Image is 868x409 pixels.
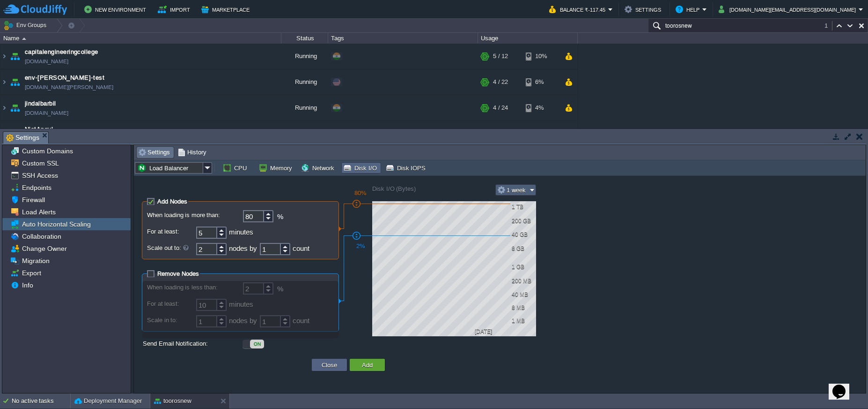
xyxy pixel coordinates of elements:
a: capitalengineeringcollege [25,47,98,57]
div: 40 GB [512,231,536,238]
div: Status [282,33,328,44]
div: 10% [526,44,556,69]
a: Change Owner [20,244,68,253]
img: AMDAwAAAACH5BAEAAAAALAAAAAABAAEAAAICRAEAOw== [8,121,22,146]
div: ON [250,340,264,348]
label: Scale out to: [147,243,195,253]
button: Help [676,4,702,15]
div: 4 / 24 [493,95,508,121]
img: AMDAwAAAACH5BAEAAAAALAAAAAABAAEAAAICRAEAOw== [8,69,22,95]
button: Add [359,361,375,369]
button: Deployment Manager [74,396,142,406]
img: CloudJiffy [3,4,67,15]
button: Close [319,361,340,369]
span: Settings [6,132,39,144]
div: Running [281,121,328,146]
button: Import [158,4,193,15]
span: Settings [138,147,170,158]
a: Info [20,281,35,289]
a: [DOMAIN_NAME][PERSON_NAME] [25,83,113,92]
img: AMDAwAAAACH5BAEAAAAALAAAAAABAAEAAAICRAEAOw== [0,44,8,69]
div: No active tasks [12,394,70,409]
span: Add Nodes [157,198,187,205]
button: Memory [258,164,295,172]
button: New Environment [84,4,149,15]
a: SSH Access [20,171,59,180]
div: 1 GB [512,264,536,270]
div: 5 / 12 [493,44,508,69]
div: 1 [824,21,832,30]
div: Running [281,44,328,69]
div: 8 GB [512,245,536,252]
button: Env Groups [3,19,50,32]
button: Marketplace [201,4,252,15]
div: 3 / 7 [493,121,505,146]
div: 2% [342,242,379,250]
img: AMDAwAAAACH5BAEAAAAALAAAAAABAAEAAAICRAEAOw== [8,44,22,69]
span: Export [20,269,43,277]
div: minutes [229,227,253,236]
a: Migration [20,257,51,265]
img: AMDAwAAAACH5BAEAAAAALAAAAAABAAEAAAICRAEAOw== [0,69,8,95]
a: Custom Domains [20,147,74,155]
button: Network [301,164,337,172]
a: NietAngul [25,125,53,134]
img: AMDAwAAAACH5BAEAAAAALAAAAAABAAEAAAICRAEAOw== [0,121,8,146]
a: Endpoints [20,183,53,192]
div: 200 GB [512,218,536,224]
button: 1 week [497,186,529,194]
button: Balance ₹-117.45 [549,4,608,15]
a: Load Alerts [20,208,57,216]
div: [DATE] [472,328,495,335]
img: AMDAwAAAACH5BAEAAAAALAAAAAABAAEAAAICRAEAOw== [22,38,26,40]
a: Auto Horizontal Scaling [20,220,92,228]
iframe: chat widget [829,371,859,400]
a: Firewall [20,196,46,204]
div: Name [1,33,281,44]
button: toorosnew [154,396,191,406]
div: 80% [342,189,379,197]
a: Collaboration [20,232,63,241]
div: Tags [329,33,478,44]
span: Remove Nodes [157,270,199,277]
label: For at least: [147,227,195,236]
a: [DOMAIN_NAME] [25,108,68,118]
div: 8 MB [512,304,536,311]
span: History [178,147,206,158]
a: jindalbarbil [25,99,56,108]
img: AMDAwAAAACH5BAEAAAAALAAAAAABAAEAAAICRAEAOw== [0,95,8,121]
div: 200 MB [512,278,536,284]
div: count [293,243,309,252]
a: [DOMAIN_NAME] [25,57,68,66]
a: env-[PERSON_NAME]-test [25,73,104,83]
div: 4% [526,95,556,121]
div: Running [281,69,328,95]
a: Custom SSL [20,159,60,167]
button: Settings [625,4,664,15]
div: Usage [478,33,577,44]
div: nodes by [229,243,257,252]
img: AMDAwAAAACH5BAEAAAAALAAAAAABAAEAAAICRAEAOw== [8,95,22,121]
div: 6% [526,69,556,95]
div: 4 / 22 [493,69,508,95]
div: Running [281,95,328,121]
button: Disk IOPS [385,164,429,172]
label: Send Email Notification: [142,339,243,348]
div: 1 TB [512,204,536,210]
label: When loading is more than: [147,210,195,220]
